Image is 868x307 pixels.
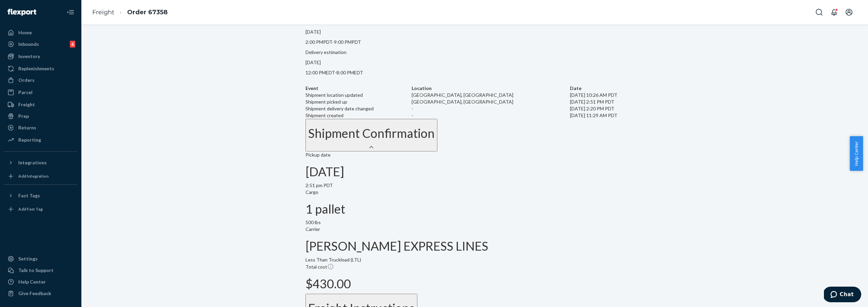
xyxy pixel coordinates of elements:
[412,98,570,105] td: [GEOGRAPHIC_DATA], [GEOGRAPHIC_DATA]
[305,277,644,291] h1: $430.00
[4,276,77,287] a: Help Center
[4,111,77,122] a: Prep
[64,5,77,19] button: Close Navigation
[305,85,412,92] th: Event
[18,65,54,72] div: Replenishments
[305,119,437,151] button: Shipment Confirmation
[18,89,33,96] div: Parcel
[87,2,173,22] ol: breadcrumbs
[18,113,29,120] div: Prep
[70,41,75,48] div: 6
[4,171,77,182] a: Add Integration
[4,27,77,38] a: Home
[18,137,41,143] div: Reporting
[18,41,39,48] div: Inbounds
[570,98,644,105] td: [DATE] 2:51 PM PDT
[305,256,644,263] div: Less Than Truckload (LTL)
[4,253,77,264] a: Settings
[412,85,570,92] th: Location
[18,53,40,60] div: Inventory
[305,112,412,119] td: Shipment created
[4,190,77,201] button: Fast Tags
[18,255,38,262] div: Settings
[305,165,644,179] h1: [DATE]
[18,173,48,179] div: Add Integration
[305,105,412,112] td: Shipment delivery date changed
[305,69,644,76] p: 12:00 PM EDT - 8:00 PM EDT
[305,98,412,105] td: Shipment picked up
[842,5,856,19] button: Open account menu
[4,134,77,145] a: Reporting
[4,51,77,62] a: Inventory
[305,239,644,253] h1: [PERSON_NAME] EXPRESS LINES
[18,159,47,166] div: Integrations
[18,77,35,84] div: Orders
[4,75,77,86] a: Orders
[812,5,826,19] button: Open Search Box
[412,92,570,98] td: [GEOGRAPHIC_DATA], [GEOGRAPHIC_DATA]
[850,136,863,171] button: Help Center
[305,92,412,98] td: Shipment location updated
[412,105,570,112] td: -
[824,287,861,304] iframe: Opens a widget where you can chat to one of our agents
[412,112,570,119] td: -
[92,8,114,16] a: Freight
[305,182,644,189] div: 2:51 pm PDT
[305,59,644,66] p: [DATE]
[305,263,644,270] div: Total cost
[305,29,644,35] p: [DATE]
[570,105,644,112] td: [DATE] 2:20 PM PDT
[18,29,32,36] div: Home
[18,290,51,297] div: Give Feedback
[570,85,644,92] th: Date
[18,206,43,212] div: Add Fast Tag
[305,226,644,233] div: Carrier
[18,101,35,108] div: Freight
[4,157,77,168] button: Integrations
[18,278,46,285] div: Help Center
[305,219,644,226] div: 500 lbs
[827,5,841,19] button: Open notifications
[18,192,40,199] div: Fast Tags
[4,87,77,98] a: Parcel
[305,189,644,196] div: Cargo
[305,201,345,216] span: 1 pallet
[4,204,77,215] a: Add Fast Tag
[4,39,77,50] a: Inbounds6
[4,63,77,74] a: Replenishments
[127,8,167,16] a: Order 67358
[4,122,77,133] a: Returns
[4,99,77,110] a: Freight
[7,9,36,16] img: Flexport logo
[570,112,644,119] td: [DATE] 11:29 AM PDT
[570,92,644,98] td: [DATE] 10:26 AM PDT
[4,265,77,276] button: Talk to Support
[18,124,36,131] div: Returns
[305,49,644,56] p: Delivery estimation
[308,127,435,140] h1: Shipment Confirmation
[305,151,644,158] div: Pickup date
[4,288,77,299] button: Give Feedback
[18,267,54,274] div: Talk to Support
[305,39,644,46] p: 2:00 PM PDT - 9:00 PM PDT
